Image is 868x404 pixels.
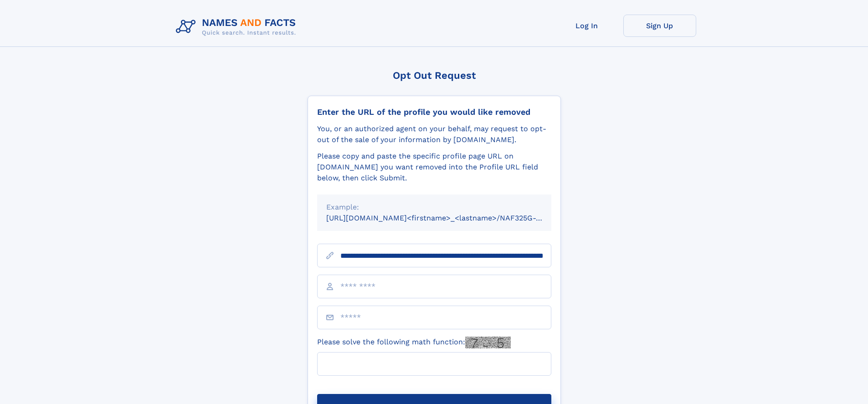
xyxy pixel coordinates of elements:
[623,15,696,37] a: Sign Up
[172,15,303,39] img: Logo Names and Facts
[550,15,623,37] a: Log In
[317,151,551,184] div: Please copy and paste the specific profile page URL on [DOMAIN_NAME] you want removed into the Pr...
[317,337,511,348] label: Please solve the following math function:
[308,70,561,81] div: Opt Out Request
[326,214,569,222] small: [URL][DOMAIN_NAME]<firstname>_<lastname>/NAF325G-xxxxxxxx
[326,202,542,213] div: Example:
[317,123,551,145] div: You, or an authorized agent on your behalf, may request to opt-out of the sale of your informatio...
[317,107,551,117] div: Enter the URL of the profile you would like removed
